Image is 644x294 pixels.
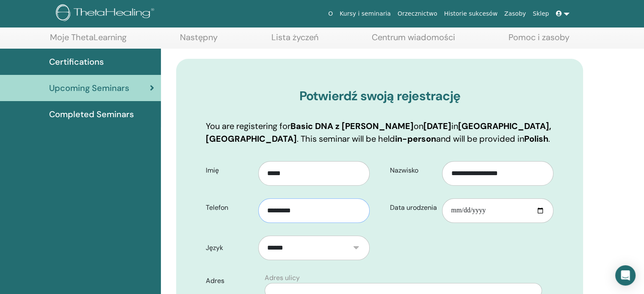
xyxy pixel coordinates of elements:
img: logo.png [56,4,157,23]
a: Pomoc i zasoby [509,32,569,49]
span: Upcoming Seminars [49,82,129,94]
a: Centrum wiadomości [372,32,455,49]
label: Nazwisko [384,162,442,179]
b: [DATE] [423,121,451,132]
a: Orzecznictwo [394,6,441,22]
a: O [325,6,336,22]
h3: Potwierdź swoją rejestrację [206,88,553,104]
label: Adres ulicy [265,273,300,283]
b: Basic DNA z [PERSON_NAME] [290,121,414,132]
b: in-person [395,133,436,144]
label: Język [199,240,258,256]
a: Sklep [529,6,552,22]
b: Polish [524,133,548,144]
label: Imię [199,162,258,179]
div: Open Intercom Messenger [615,265,636,286]
a: Moje ThetaLearning [50,32,127,49]
label: Data urodzenia [384,200,442,216]
a: Zasoby [501,6,529,22]
span: Certifications [49,55,104,68]
a: Kursy i seminaria [336,6,394,22]
a: Lista życzeń [271,32,318,49]
p: You are registering for on in . This seminar will be held and will be provided in . [206,120,553,145]
label: Telefon [199,200,258,216]
span: Completed Seminars [49,108,134,121]
a: Historie sukcesów [441,6,501,22]
label: Adres [199,273,260,289]
a: Następny [180,32,218,49]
